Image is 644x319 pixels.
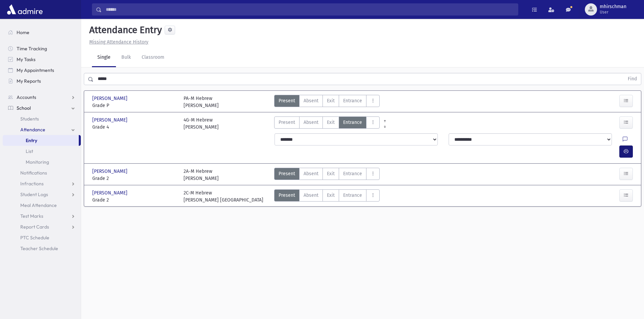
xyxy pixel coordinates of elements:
a: My Tasks [3,54,81,65]
span: Infractions [20,181,44,187]
span: Entrance [343,97,362,104]
span: Notifications [20,170,47,176]
span: Present [279,119,295,126]
div: PA-M Hebrew [PERSON_NAME] [184,95,219,109]
span: Absent [304,192,318,199]
div: AttTypes [274,95,380,109]
span: [PERSON_NAME] [92,116,129,124]
span: Test Marks [20,213,43,219]
span: Present [279,97,295,104]
a: Test Marks [3,211,81,221]
div: 4G-M Hebrew [PERSON_NAME] [184,116,219,131]
span: Attendance [20,127,45,133]
img: AdmirePro [5,3,44,16]
a: Monitoring [3,157,81,167]
a: Notifications [3,167,81,178]
span: Present [279,170,295,177]
span: mhirschman [600,4,626,9]
a: My Appointments [3,65,81,76]
span: Students [20,116,39,122]
input: Search [102,3,518,16]
span: [PERSON_NAME] [92,189,129,196]
span: Entry [26,137,37,143]
a: Single [92,48,116,67]
a: Attendance [3,124,81,135]
a: Students [3,113,81,124]
span: Grade P [92,102,177,109]
span: Exit [327,170,335,177]
span: Teacher Schedule [20,245,58,251]
div: 2A-M Hebrew [PERSON_NAME] [184,168,219,182]
span: Grade 2 [92,196,177,204]
a: List [3,146,81,157]
span: Absent [304,170,318,177]
span: My Tasks [17,56,35,62]
a: School [3,103,81,113]
button: Find [624,73,641,85]
span: School [17,105,31,111]
div: AttTypes [274,168,380,182]
span: [PERSON_NAME] [92,95,129,102]
span: Report Cards [20,224,49,230]
span: List [26,148,33,154]
span: My Reports [17,78,41,84]
a: Infractions [3,178,81,189]
div: AttTypes [274,189,380,204]
span: User [600,9,626,15]
a: Entry [3,135,79,146]
span: My Appointments [17,67,54,73]
div: 2C-M Hebrew [PERSON_NAME] [GEOGRAPHIC_DATA] [184,189,263,204]
u: Missing Attendance History [89,39,148,45]
span: Exit [327,119,335,126]
a: My Reports [3,76,81,86]
span: Grade 2 [92,175,177,182]
span: [PERSON_NAME] [92,168,129,175]
span: Home [17,29,29,35]
div: AttTypes [274,116,380,131]
span: Absent [304,97,318,104]
span: Grade 4 [92,124,177,131]
span: Exit [327,97,335,104]
a: Teacher Schedule [3,243,81,254]
span: Entrance [343,192,362,199]
a: Accounts [3,92,81,103]
a: PTC Schedule [3,232,81,243]
span: PTC Schedule [20,235,49,241]
span: Present [279,192,295,199]
a: Report Cards [3,221,81,232]
a: Missing Attendance History [87,39,148,45]
a: Meal Attendance [3,200,81,211]
span: Exit [327,192,335,199]
span: Entrance [343,170,362,177]
span: Student Logs [20,191,48,197]
span: Monitoring [26,159,49,165]
span: Time Tracking [17,46,47,52]
a: Time Tracking [3,43,81,54]
a: Classroom [136,48,170,67]
span: Absent [304,119,318,126]
a: Home [3,27,81,38]
a: Bulk [116,48,136,67]
span: Meal Attendance [20,202,57,208]
span: Entrance [343,119,362,126]
span: Accounts [17,94,36,100]
a: Student Logs [3,189,81,200]
h5: Attendance Entry [87,24,162,36]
